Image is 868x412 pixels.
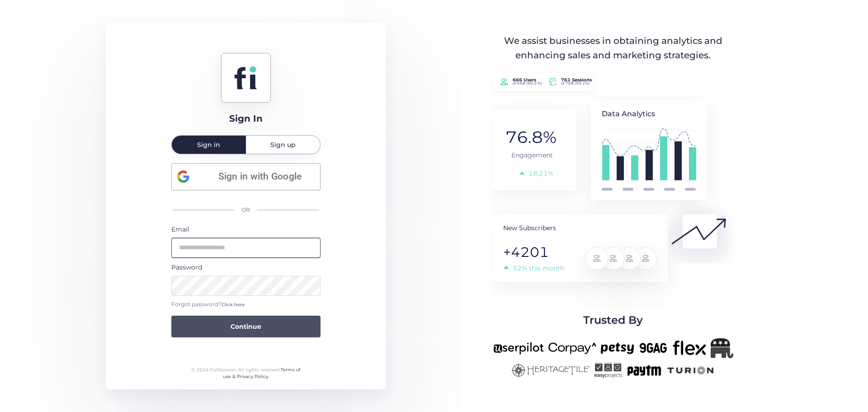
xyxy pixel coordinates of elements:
tspan: of 768 (99.1%) [561,81,590,86]
tspan: 761 Sessions [561,77,593,83]
tspan: Data Analytics [602,109,655,118]
tspan: 76.8% [506,127,557,147]
img: 9gag-new.png [638,338,668,358]
div: We assist businesses in obtaining analytics and enhancing sales and marketing strategies. [494,34,732,62]
tspan: of 668 (90.0 %) [513,81,542,86]
tspan: 18,21% [528,169,553,177]
img: Republicanlogo-bw.png [711,338,733,358]
div: © 2024 FullSession. All rights reserved. [187,366,304,380]
span: Sign up [270,142,296,148]
span: Trusted By [583,312,643,329]
div: Forgot password? [171,300,321,309]
tspan: 32% this month [513,264,564,272]
tspan: +4201 [503,244,549,260]
div: Email [171,224,321,234]
div: Sign In [229,112,263,126]
img: userpilot-new.png [493,338,544,358]
img: paytm-new.png [627,363,661,378]
div: Password [171,262,321,272]
img: flex-new.png [673,338,706,358]
img: easyprojects-new.png [594,363,622,378]
img: corpay-new.png [548,338,596,358]
span: Sign in with Google [206,169,315,184]
img: petsy-new.png [601,338,634,358]
tspan: Engagement [511,151,553,159]
button: Continue [171,316,321,337]
tspan: New Subscribers [503,224,556,232]
span: Sign in [197,142,220,148]
img: turion-new.png [666,363,715,378]
img: heritagetile-new.png [511,363,590,378]
span: Click here [222,302,245,308]
tspan: 666 Users [513,77,537,83]
div: OR [171,200,321,220]
span: Continue [231,322,261,331]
